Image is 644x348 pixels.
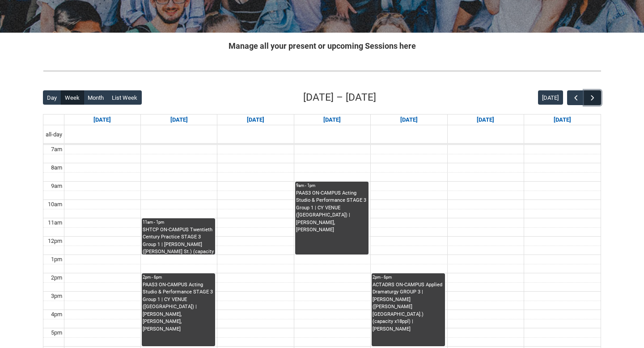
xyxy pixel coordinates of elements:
[373,274,444,280] div: 2pm - 6pm
[49,163,64,172] div: 8am
[108,90,142,105] button: List Week
[373,281,444,333] div: ACTADRS ON-CAMPUS Applied Dramaturgy GROUP 3 | [PERSON_NAME] ([PERSON_NAME][GEOGRAPHIC_DATA].) (c...
[49,273,64,282] div: 2pm
[46,218,64,227] div: 11am
[143,226,214,255] div: SHTCP ON-CAMPUS Twentieth Century Practice STAGE 3 Group 1 | [PERSON_NAME] ([PERSON_NAME] St.) (c...
[322,115,343,125] a: Go to September 17, 2025
[398,115,419,125] a: Go to September 18, 2025
[296,182,368,189] div: 9am - 1pm
[143,281,214,333] div: PAAS3 ON-CAMPUS Acting Studio & Performance STAGE 3 Group 1 | CY VENUE ([GEOGRAPHIC_DATA]) | [PER...
[92,115,113,125] a: Go to September 14, 2025
[46,237,64,246] div: 12pm
[538,90,563,105] button: [DATE]
[49,310,64,319] div: 4pm
[584,90,601,105] button: Next Week
[43,40,601,52] h2: Manage all your present or upcoming Sessions here
[552,115,573,125] a: Go to September 20, 2025
[143,219,214,225] div: 11am - 1pm
[61,90,84,105] button: Week
[84,90,108,105] button: Month
[49,182,64,191] div: 9am
[245,115,266,125] a: Go to September 16, 2025
[43,66,601,76] img: REDU_GREY_LINE
[296,190,368,234] div: PAAS3 ON-CAMPUS Acting Studio & Performance STAGE 3 Group 1 | CY VENUE ([GEOGRAPHIC_DATA]) | [PER...
[49,145,64,154] div: 7am
[303,90,376,105] h2: [DATE] – [DATE]
[143,274,214,280] div: 2pm - 6pm
[475,115,496,125] a: Go to September 19, 2025
[567,90,584,105] button: Previous Week
[44,130,64,139] span: all-day
[49,292,64,301] div: 3pm
[46,200,64,209] div: 10am
[169,115,190,125] a: Go to September 15, 2025
[49,328,64,337] div: 5pm
[43,90,61,105] button: Day
[49,255,64,264] div: 1pm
